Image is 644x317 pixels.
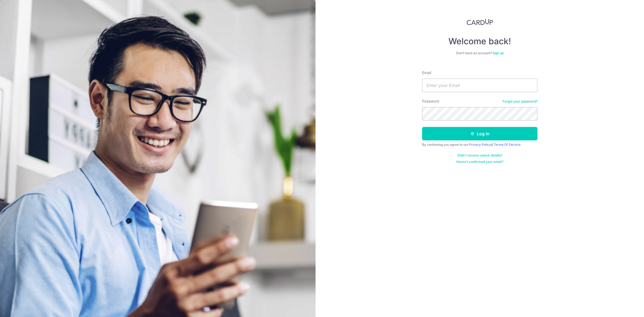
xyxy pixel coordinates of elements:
[422,70,431,75] label: Email
[422,143,537,147] div: By continuing you agree to our &
[492,51,504,55] a: Sign up
[467,19,493,25] img: CardUp Logo
[503,99,537,104] a: Forgot your password?
[458,153,502,158] a: Didn't receive unlock details?
[494,143,521,147] a: Terms Of Service
[422,127,537,140] button: Log in
[469,143,491,147] a: Privacy Policy
[422,79,537,92] input: Enter your Email
[422,99,439,104] label: Password
[456,160,503,164] a: Haven't confirmed your email?
[422,51,537,55] div: Don’t have an account?
[422,36,537,47] h4: Welcome back!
